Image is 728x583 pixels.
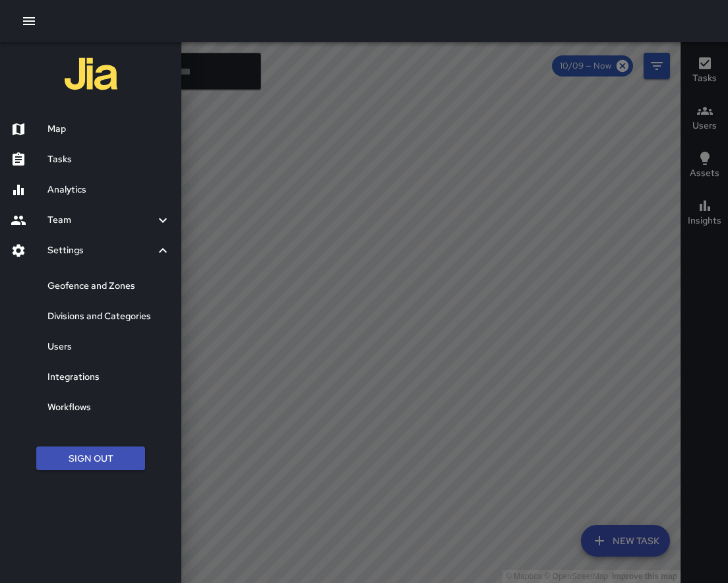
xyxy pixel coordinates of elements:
[47,400,171,415] h6: Workflows
[47,152,171,167] h6: Tasks
[47,279,171,293] h6: Geofence and Zones
[47,183,171,197] h6: Analytics
[47,122,171,137] h6: Map
[47,340,171,354] h6: Users
[36,446,145,471] button: Sign Out
[47,243,155,258] h6: Settings
[47,309,171,324] h6: Divisions and Categories
[47,370,171,384] h6: Integrations
[47,213,155,228] h6: Team
[65,47,117,100] img: jia-logo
